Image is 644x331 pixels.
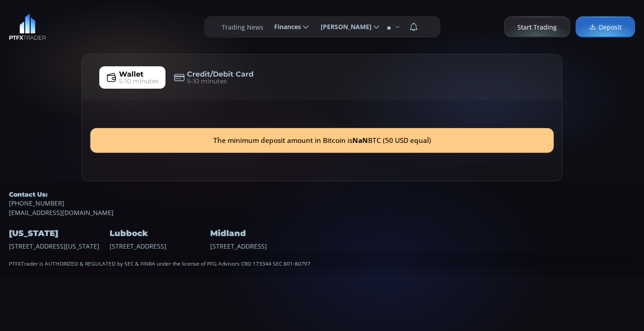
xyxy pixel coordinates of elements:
[119,69,144,80] span: Wallet
[210,217,309,250] div: [STREET_ADDRESS]
[352,136,368,145] b: NaN
[517,22,557,32] span: Start Trading
[9,198,635,208] a: [PHONE_NUMBER]
[110,226,208,241] h4: Lubbock
[187,77,227,86] span: 5-10 minutes
[9,13,46,40] img: LOGO
[9,190,635,198] h5: Contact Us:
[187,69,254,80] span: Credit/Debit Card
[9,226,107,241] h4: [US_STATE]
[167,66,260,89] a: Credit/Debit Card5-10 minutes
[119,77,159,86] span: 5-10 minutes
[90,128,554,153] div: The minimum deposit amount in Bitcoin is BTC (50 USD equal)
[9,251,635,268] div: PTFXTrader is AUTHORIZED & REGULATED by SEC & FINRA under the license of PFG Advisors CRD 173344 ...
[314,18,372,36] span: [PERSON_NAME]
[210,226,309,241] h4: Midland
[576,17,635,38] a: Deposit
[110,217,208,250] div: [STREET_ADDRESS]
[504,17,570,38] a: Start Trading
[589,22,622,32] span: Deposit
[268,18,301,36] span: Finances
[9,217,107,250] div: [STREET_ADDRESS][US_STATE]
[222,22,263,32] label: Trading News
[99,66,165,89] a: Wallet5-10 minutes
[9,190,635,217] div: [EMAIL_ADDRESS][DOMAIN_NAME]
